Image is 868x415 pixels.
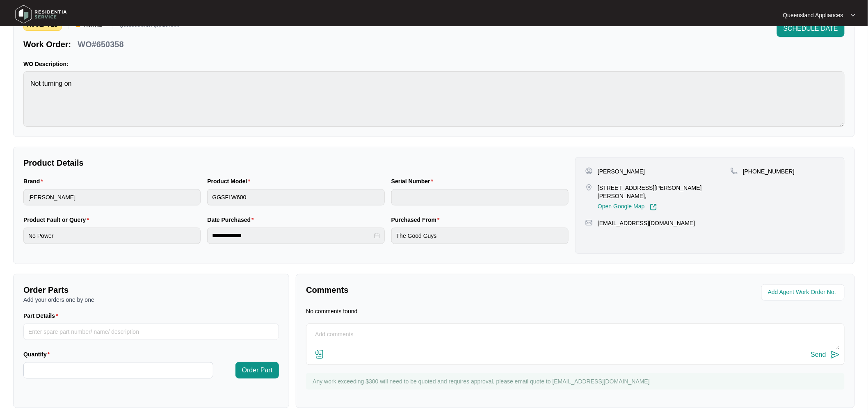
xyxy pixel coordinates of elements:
[12,2,70,27] img: residentia service logo
[24,363,213,378] input: Quantity
[598,184,731,200] p: [STREET_ADDRESS][PERSON_NAME][PERSON_NAME],
[598,219,695,227] p: [EMAIL_ADDRESS][DOMAIN_NAME]
[207,177,254,185] label: Product Model
[23,189,201,205] input: Brand
[391,189,569,205] input: Serial Number
[391,216,443,224] label: Purchased From
[811,351,826,358] div: Send
[768,287,840,297] input: Add Agent Work Order No.
[743,167,795,176] p: [PHONE_NUMBER]
[598,203,657,211] a: Open Google Map
[23,177,46,185] label: Brand
[650,203,657,211] img: Link-External
[23,296,279,304] p: Add your orders one by one
[391,177,436,185] label: Serial Number
[585,167,593,175] img: user-pin
[391,228,569,244] input: Purchased From
[313,377,841,385] p: Any work exceeding $300 will need to be quoted and requires approval, please email quote to [EMAI...
[23,157,569,169] p: Product Details
[306,284,569,296] p: Comments
[585,219,593,226] img: map-pin
[207,216,257,224] label: Date Purchased
[23,71,845,127] textarea: Not turning on
[212,231,372,240] input: Date Purchased
[598,167,645,176] p: [PERSON_NAME]
[830,350,840,360] img: send-icon.svg
[23,312,62,320] label: Part Details
[235,362,279,379] button: Order Part
[23,60,845,68] p: WO Description:
[783,24,838,34] span: SCHEDULE DATE
[23,324,279,340] input: Part Details
[777,21,845,37] button: SCHEDULE DATE
[23,284,279,296] p: Order Parts
[23,39,71,50] p: Work Order:
[78,39,123,50] p: WO#650358
[851,13,856,17] img: dropdown arrow
[242,365,273,375] span: Order Part
[731,167,738,175] img: map-pin
[23,350,53,358] label: Quantity
[23,228,201,244] input: Product Fault or Query
[23,216,92,224] label: Product Fault or Query
[207,189,384,205] input: Product Model
[585,184,593,191] img: map-pin
[306,307,357,315] p: No comments found
[315,349,324,359] img: file-attachment-doc.svg
[783,11,843,19] p: Queensland Appliances
[811,349,840,360] button: Send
